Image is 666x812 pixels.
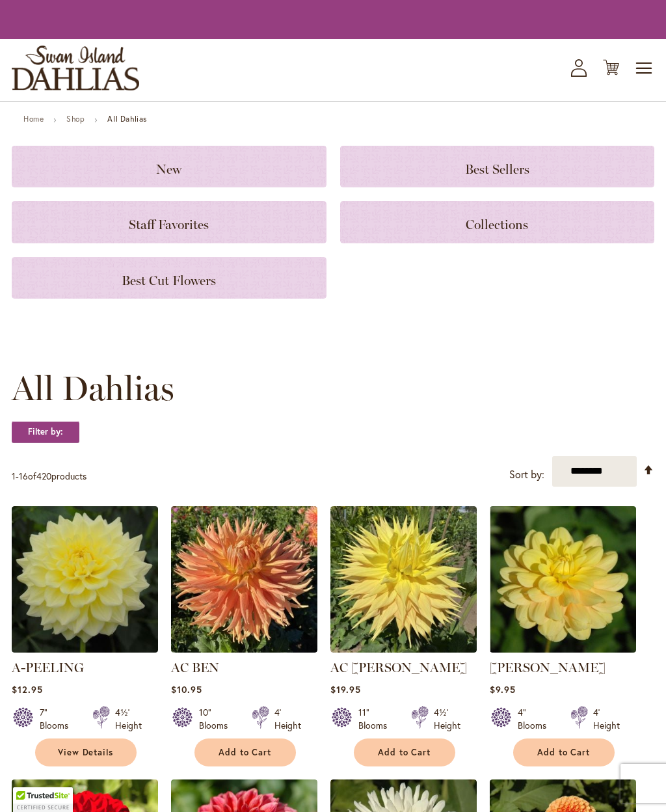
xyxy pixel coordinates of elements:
span: Best Sellers [465,161,529,177]
p: - of products [12,466,87,487]
div: 4½' Height [434,706,460,732]
span: 16 [19,470,28,482]
span: Staff Favorites [129,217,209,232]
a: Staff Favorites [12,201,326,243]
a: AHOY MATEY [490,643,636,655]
span: 1 [12,470,16,482]
div: 4" Blooms [518,706,555,732]
a: Home [23,114,44,124]
span: Add to Cart [378,747,431,758]
span: View Details [58,747,114,758]
a: AC BEN [171,643,317,655]
div: 4' Height [593,706,620,732]
a: store logo [12,46,139,90]
button: Add to Cart [194,738,296,766]
span: Collections [466,217,528,232]
div: 11" Blooms [358,706,395,732]
span: Add to Cart [537,747,591,758]
span: Best Cut Flowers [122,273,216,288]
div: 10" Blooms [199,706,236,732]
a: AC BEN [171,660,219,675]
a: A-Peeling [12,643,158,655]
label: Sort by: [509,463,544,487]
div: 4' Height [274,706,301,732]
a: Shop [66,114,85,124]
span: 420 [36,470,51,482]
span: $9.95 [490,683,516,696]
button: Add to Cart [513,738,615,766]
div: 7" Blooms [40,706,77,732]
a: [PERSON_NAME] [490,660,606,675]
strong: Filter by: [12,421,79,443]
a: New [12,146,326,187]
span: $10.95 [171,683,202,696]
img: AHOY MATEY [490,506,636,653]
a: A-PEELING [12,660,84,675]
a: View Details [35,738,137,766]
span: New [156,161,181,177]
span: $19.95 [330,683,361,696]
button: Add to Cart [354,738,455,766]
img: A-Peeling [12,506,158,653]
span: All Dahlias [12,369,174,408]
a: Best Sellers [340,146,655,187]
img: AC BEN [171,506,317,653]
iframe: Launch Accessibility Center [10,766,46,802]
span: Add to Cart [219,747,272,758]
div: 4½' Height [115,706,142,732]
a: AC Jeri [330,643,477,655]
a: Collections [340,201,655,243]
span: $12.95 [12,683,43,696]
strong: All Dahlias [107,114,147,124]
a: AC [PERSON_NAME] [330,660,467,675]
img: AC Jeri [330,506,477,653]
a: Best Cut Flowers [12,257,326,299]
